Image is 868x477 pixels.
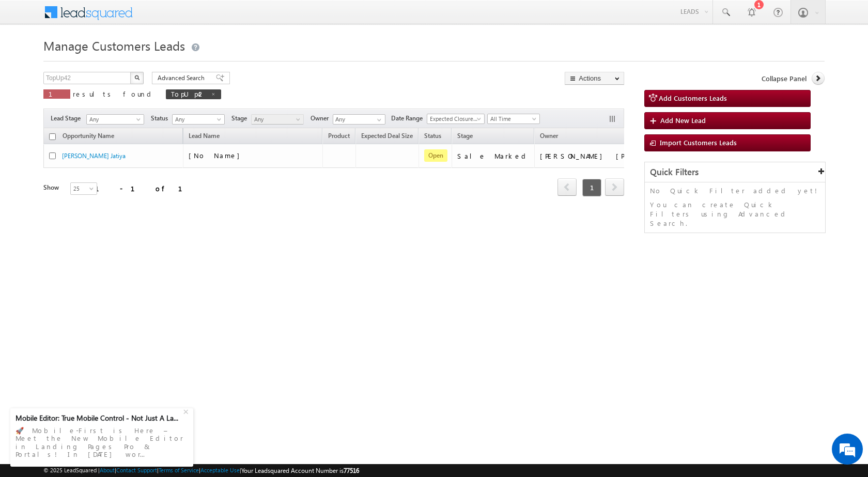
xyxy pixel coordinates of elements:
[189,151,245,160] span: [No Name]
[487,114,540,124] a: All Time
[582,179,601,196] span: 1
[762,74,807,83] span: Collapse Panel
[660,116,706,125] span: Add New Lead
[660,138,737,147] span: Import Customers Leads
[488,114,537,124] span: All Time
[419,130,446,144] a: Status
[73,89,155,98] span: results found
[70,182,97,195] a: 25
[134,75,139,80] img: Search
[51,114,85,123] span: Lead Stage
[183,130,225,144] span: Lead Name
[457,132,473,140] span: Stage
[100,467,115,473] a: About
[173,115,222,124] span: Any
[311,114,333,123] span: Owner
[87,115,141,124] span: Any
[452,130,478,144] a: Stage
[605,178,624,196] span: next
[650,200,820,228] p: You can create Quick Filters using Advanced Search.
[540,132,558,140] span: Owner
[371,115,384,125] a: Show All Items
[158,73,208,83] span: Advanced Search
[361,132,413,140] span: Expected Deal Size
[344,467,359,474] span: 77516
[200,467,240,473] a: Acceptable Use
[172,114,225,125] a: Any
[62,152,126,160] a: [PERSON_NAME] Jatiya
[16,423,188,461] div: 🚀 Mobile-First is Here – Meet the New Mobile Editor in Landing Pages Pro & Portals! In [DATE] wor...
[650,186,820,195] p: No Quick Filter added yet!
[252,115,301,124] span: Any
[557,179,577,196] a: prev
[645,162,825,182] div: Quick Filters
[605,179,624,196] a: next
[241,467,359,474] span: Your Leadsquared Account Number is
[159,467,199,473] a: Terms of Service
[16,413,182,423] div: Mobile Editor: True Mobile Control - Not Just A La...
[328,132,350,140] span: Product
[95,182,195,194] div: 1 - 1 of 1
[540,151,643,161] div: [PERSON_NAME] [PERSON_NAME]
[63,132,114,140] span: Opportunity Name
[427,114,485,124] a: Expected Closure Date
[356,130,418,144] a: Expected Deal Size
[151,114,172,123] span: Status
[333,114,385,125] input: Type to Search
[427,114,481,124] span: Expected Closure Date
[457,151,530,161] div: Sale Marked
[557,178,577,196] span: prev
[43,183,62,192] div: Show
[43,466,359,475] span: © 2025 LeadSquared | | | | |
[251,114,304,125] a: Any
[49,133,56,140] input: Check all records
[43,37,185,54] span: Manage Customers Leads
[171,89,206,98] span: TopUp42
[57,130,119,144] a: Opportunity Name
[71,184,98,193] span: 25
[181,405,193,417] div: +
[565,72,624,85] button: Actions
[231,114,251,123] span: Stage
[116,467,157,473] a: Contact Support
[424,149,447,162] span: Open
[391,114,427,123] span: Date Range
[49,89,65,98] span: 1
[659,94,727,102] span: Add Customers Leads
[86,114,144,125] a: Any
